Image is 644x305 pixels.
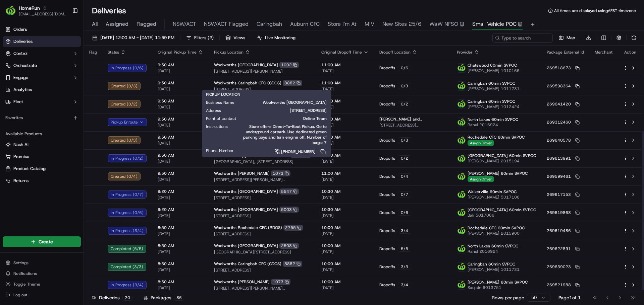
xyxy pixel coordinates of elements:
img: ww.png [457,244,466,253]
span: [DATE] [158,159,203,164]
span: [DATE] [158,213,203,218]
span: Dropoffs [379,264,395,270]
span: Dropoffs [379,174,395,179]
span: Saqlain 6013751 [468,285,528,290]
span: Product Catalog [13,166,46,172]
span: Point of contact [206,116,236,121]
span: Promise [13,154,29,160]
span: [DATE] [321,86,369,92]
div: Page 1 of 1 [558,294,581,301]
div: 0 / 6 [398,210,411,216]
div: 8882 [283,80,302,86]
span: [DATE] [321,249,369,254]
img: ww.png [457,154,466,163]
span: Analytics [13,87,32,93]
button: Product Catalog [3,163,81,174]
span: [STREET_ADDRESS] [214,268,311,273]
span: All times are displayed using AEST timezone [554,8,636,13]
span: [DATE] [158,285,203,291]
input: Type to search [492,33,553,43]
span: Caringbah 60min SVPOC [468,99,515,104]
button: Pickup Enroute [108,118,147,126]
img: ww.png [457,64,466,72]
span: Instructions [206,124,228,129]
span: [DATE] [321,104,369,110]
span: Engage [13,75,28,81]
span: [PERSON_NAME] 5017106 [468,195,520,200]
span: Woolworths [PERSON_NAME] [214,171,270,176]
button: HomeRun [19,5,40,11]
div: 3 / 4 [398,228,411,234]
div: Packages [144,294,184,301]
button: Orchestrate [3,60,81,71]
span: [DATE] [321,213,369,218]
span: 8:50 AM [158,225,203,230]
span: North Lakes 60min SVPOC [468,117,518,122]
span: Package External Id [547,50,584,55]
span: Business Name [206,100,234,105]
span: [DATE] [158,68,203,74]
a: [PHONE_NUMBER] [245,148,327,155]
a: Nash AI [5,142,78,148]
button: 269312460 [547,120,580,125]
span: Woolworths [GEOGRAPHIC_DATA] [245,100,327,105]
span: Store offers Direct-To-Boot Pickup. Go to underground carpark. Use dedicated green parking bays a... [238,124,327,145]
span: [DATE] [321,231,369,236]
span: Assigned [106,20,128,28]
span: Original Pickup Time [158,50,197,55]
span: Filters [194,35,214,41]
span: 10:00 AM [321,225,369,230]
button: 269622891 [547,246,580,251]
span: [PERSON_NAME] 60min SVPOC [468,171,528,176]
div: 0 / 3 [398,137,411,143]
button: [EMAIL_ADDRESS][DOMAIN_NAME] [19,11,67,17]
img: ww.png [457,82,466,90]
img: ww.png [457,118,466,127]
span: Woolworths [GEOGRAPHIC_DATA] [214,207,278,212]
span: Fleet [13,99,23,105]
span: Deliveries [13,39,33,45]
div: 5003 [279,207,299,213]
span: 10:30 AM [321,207,369,212]
span: [DATE] [321,285,369,291]
button: 269619486 [547,228,580,233]
span: Bali 5017066 [468,213,536,218]
button: Promise [3,151,81,162]
span: [STREET_ADDRESS][PERSON_NAME] [214,69,311,74]
span: ( 2 ) [208,35,214,41]
span: 11:00 AM [321,62,369,68]
button: 269640578 [547,138,580,143]
span: Woolworths Rochedale CFC (RDOS) [214,225,282,230]
span: [PERSON_NAME] and [PERSON_NAME] [379,117,446,122]
div: 3 / 3 [398,264,411,270]
span: 8:50 AM [158,279,203,285]
span: [STREET_ADDRESS] [214,231,311,237]
span: All [92,20,98,28]
span: Online Team [247,116,327,121]
span: 269521988 [547,282,571,288]
span: [PERSON_NAME] 1011731 [468,267,520,272]
span: Woolworths [GEOGRAPHIC_DATA] [214,62,278,68]
div: 1073 [271,170,290,176]
div: 0 / 2 [398,155,411,161]
span: 9:20 AM [158,207,203,212]
span: Assign Driver [468,140,494,146]
span: [DATE] [158,267,203,273]
span: [GEOGRAPHIC_DATA] 60min SVPOC [468,153,536,158]
span: Log out [13,292,27,298]
button: Refresh [629,33,639,43]
span: Status [108,50,119,55]
span: Store I'm At [328,20,357,28]
button: Map [555,33,578,43]
span: Create [39,238,53,245]
div: 3 / 4 [398,282,411,288]
button: HomeRunHomeRun[EMAIL_ADDRESS][DOMAIN_NAME] [3,3,69,19]
div: 20 [122,295,132,301]
span: Auburn CFC [290,20,320,28]
span: [STREET_ADDRESS] [232,108,327,113]
span: Returns [13,178,29,184]
span: 9:50 AM [158,98,203,104]
span: Live Monitoring [265,35,296,41]
span: Chatswood 60min SVPOC [468,63,517,68]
